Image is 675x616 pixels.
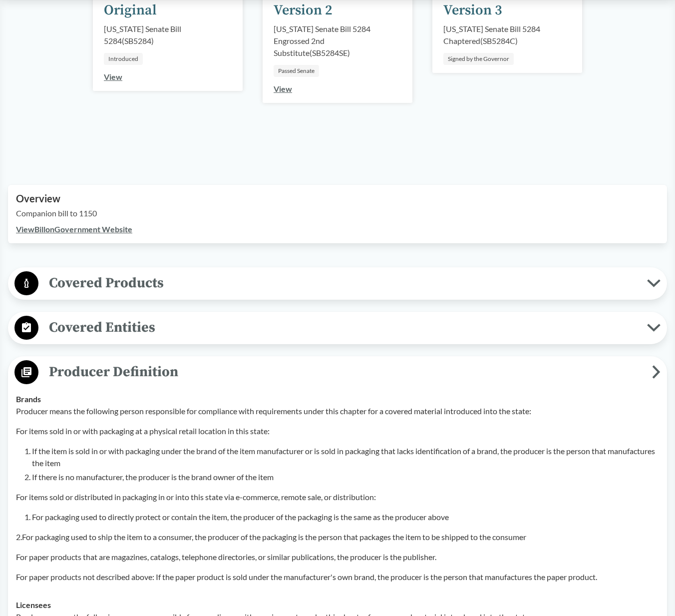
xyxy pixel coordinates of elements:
[38,272,647,294] span: Covered Products
[443,53,514,65] div: Signed by the Governor
[11,271,664,296] button: Covered Products
[274,23,401,59] div: [US_STATE] Senate Bill 5284 Engrossed 2nd Substitute ( SB5284SE )
[16,394,41,404] strong: Brands
[274,84,292,93] a: View
[38,316,647,339] span: Covered Entities
[16,224,132,234] a: ViewBillonGovernment Website
[16,405,659,417] p: Producer means the following person responsible for compliance with requirements under this chapt...
[16,207,659,219] p: Companion bill to 1150
[16,491,659,503] p: For items sold or distributed in packaging in or into this state via e-commerce, remote sale, or ...
[16,600,51,610] strong: Licensees
[274,65,319,77] div: Passed Senate
[32,511,659,523] li: For packaging used to directly protect or contain the item, the producer of the packaging is the ...
[16,193,659,204] h2: Overview
[11,315,664,341] button: Covered Entities
[16,571,659,583] p: For paper products not described above: If the paper product is sold under the manufacturer's own...
[11,360,664,385] button: Producer Definition
[443,23,571,47] div: [US_STATE] Senate Bill 5284 Chaptered ( SB5284C )
[104,53,143,65] div: Introduced
[32,471,659,483] li: If there is no manufacturer, the producer is the brand owner of the item
[16,551,659,563] p: For paper products that are magazines, catalogs, telephone directories, or similar publications, ...
[16,425,659,437] p: For items sold in or with packaging at a physical retail location in this state:
[104,23,232,47] div: [US_STATE] Senate Bill 5284 ( SB5284 )
[38,361,652,383] span: Producer Definition
[104,72,122,81] a: View
[16,531,659,543] p: 2.For packaging used to ship the item to a consumer, the producer of the packaging is the person ...
[32,445,659,469] li: If the item is sold in or with packaging under the brand of the item manufacturer or is sold in p...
